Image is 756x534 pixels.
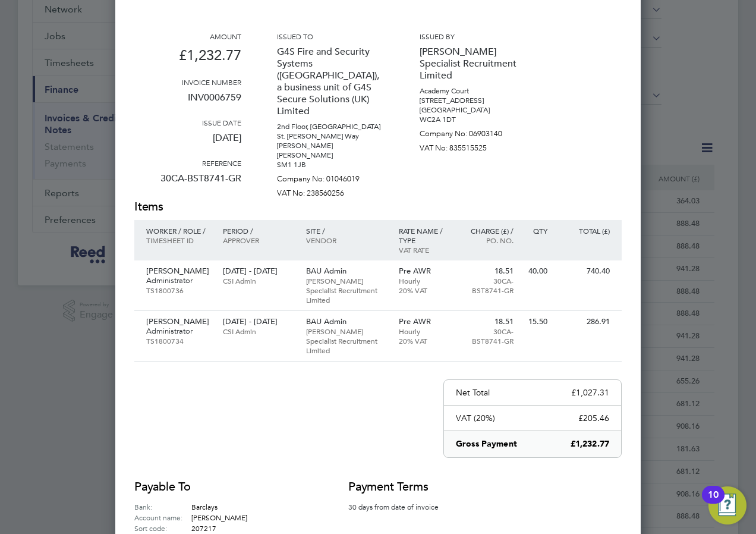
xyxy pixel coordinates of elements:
h3: Amount [134,32,241,41]
p: £1,232.77 [571,438,609,450]
p: QTY [525,226,547,235]
h3: Invoice number [134,77,241,87]
p: 30CA-BST8741-GR [134,168,241,199]
p: [PERSON_NAME] Specialist Recruitment Limited [420,41,527,86]
h3: Reference [134,158,241,168]
p: £1,027.31 [571,387,609,398]
p: Charge (£) / [462,226,514,235]
p: [DATE] - [DATE] [223,266,294,276]
p: TS1800734 [146,336,211,345]
p: Total (£) [559,226,610,235]
p: 740.40 [559,266,610,276]
p: [STREET_ADDRESS] [420,96,527,105]
p: 30 days from date of invoice [348,501,455,512]
p: Timesheet ID [146,235,211,245]
p: Administrator [146,276,211,285]
p: Hourly [399,326,451,336]
p: [PERSON_NAME] [277,141,384,150]
p: G4S Fire and Security Systems ([GEOGRAPHIC_DATA]), a business unit of G4S Secure Solutions (UK) L... [277,41,384,122]
p: Administrator [146,326,211,336]
span: [PERSON_NAME] [191,513,247,522]
p: 30CA-BST8741-GR [462,326,514,345]
p: 2nd Floor, [GEOGRAPHIC_DATA] [277,122,384,131]
h2: Payment terms [348,479,455,495]
p: CSI Admin [223,276,294,285]
p: [GEOGRAPHIC_DATA] [420,105,527,115]
p: CSI Admin [223,326,294,336]
p: Academy Court [420,86,527,96]
p: SM1 1JB [277,160,384,169]
p: VAT No: 835515525 [420,139,527,153]
p: VAT rate [399,245,451,255]
p: [PERSON_NAME] Specialist Recruitment Limited [306,326,387,355]
p: Period / [223,226,294,235]
h3: Issued to [277,32,384,41]
p: 20% VAT [399,336,451,345]
button: Open Resource Center, 10 new notifications [708,486,746,524]
p: Net Total [456,387,490,398]
p: TS1800736 [146,285,211,295]
label: Sort code: [134,523,191,533]
h2: Payable to [134,479,313,495]
h3: Issued by [420,32,527,41]
p: 286.91 [559,317,610,326]
p: Approver [223,235,294,245]
p: Site / [306,226,387,235]
p: Hourly [399,276,451,285]
p: Po. No. [462,235,514,245]
p: 15.50 [525,317,547,326]
h2: Items [134,199,622,215]
p: [PERSON_NAME] [146,266,211,276]
p: £1,232.77 [134,41,241,77]
p: Rate name / type [399,226,451,245]
h3: Issue date [134,118,241,127]
p: Pre AWR [399,266,451,276]
p: [DATE] [134,127,241,158]
p: [PERSON_NAME] [146,317,211,326]
p: St. [PERSON_NAME] Way [277,131,384,141]
label: Bank: [134,501,191,512]
label: Account name: [134,512,191,523]
p: Company No: 01046019 [277,169,384,184]
span: Barclays [191,502,218,511]
p: WC2A 1DT [420,115,527,124]
p: 40.00 [525,266,547,276]
p: INV0006759 [134,87,241,118]
p: Vendor [306,235,387,245]
span: 207217 [191,523,216,533]
p: [PERSON_NAME] [277,150,384,160]
p: Gross Payment [456,438,517,450]
div: 10 [708,495,719,510]
p: Company No: 06903140 [420,124,527,139]
p: VAT (20%) [456,413,495,423]
p: [PERSON_NAME] Specialist Recruitment Limited [306,276,387,304]
p: Pre AWR [399,317,451,326]
p: 20% VAT [399,285,451,295]
p: 30CA-BST8741-GR [462,276,514,295]
p: 18.51 [462,317,514,326]
p: £205.46 [578,413,609,423]
p: BAU Admin [306,266,387,276]
p: VAT No: 238560256 [277,184,384,198]
p: Worker / Role / [146,226,211,235]
p: 18.51 [462,266,514,276]
p: BAU Admin [306,317,387,326]
p: [DATE] - [DATE] [223,317,294,326]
